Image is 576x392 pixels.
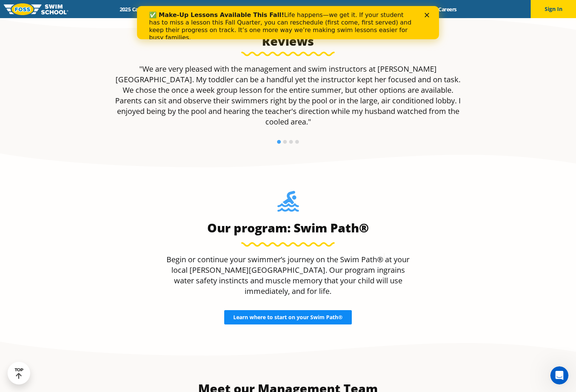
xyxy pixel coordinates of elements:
a: Careers [432,6,463,13]
span: Learn where to start on your Swim Path® [233,315,343,320]
div: TOP [15,367,23,379]
a: Learn where to start on your Swim Path® [224,310,352,324]
div: Life happens—we get it. If your student has to miss a lesson this Fall Quarter, you can reschedul... [12,5,278,35]
span: at your local [PERSON_NAME][GEOGRAPHIC_DATA]. Our program ingrains water safety instincts and mus... [171,254,410,296]
iframe: Intercom live chat [550,366,568,384]
a: Schools [160,6,192,13]
h3: Our program: Swim Path® [163,220,413,235]
a: Swim Like [PERSON_NAME] [328,6,408,13]
b: ✅ Make-Up Lessons Available This Fall! [12,5,147,12]
img: Foss-Location-Swimming-Pool-Person.svg [277,191,299,217]
span: Begin or continue your swimmer’s journey on the Swim Path® [166,254,383,264]
a: Blog [408,6,432,13]
a: Swim Path® Program [192,6,258,13]
a: About [PERSON_NAME] [258,6,328,13]
iframe: Intercom live chat banner [137,6,439,39]
p: "We are very pleased with the management and swim instructors at [PERSON_NAME][GEOGRAPHIC_DATA]. ... [110,64,466,127]
h3: Reviews [110,34,466,49]
a: 2025 Calendar [113,6,160,13]
div: Close [288,7,295,11]
img: FOSS Swim School Logo [4,3,68,15]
